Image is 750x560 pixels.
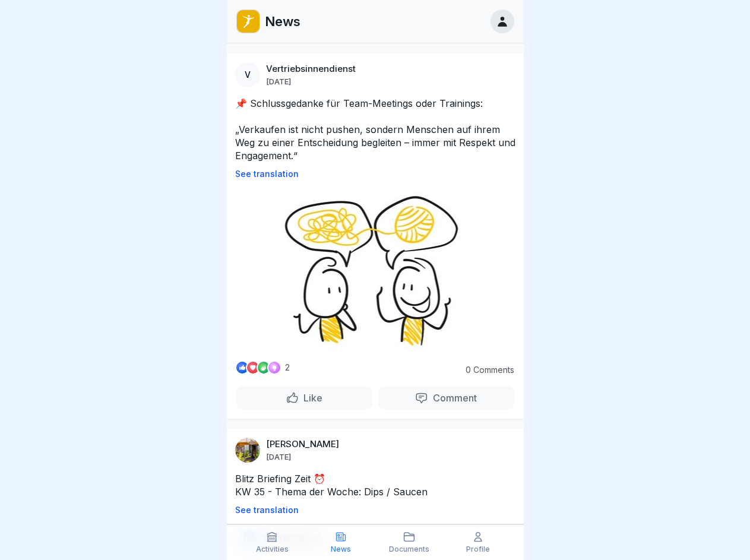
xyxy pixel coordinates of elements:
p: [DATE] [266,77,291,86]
p: See translation [235,169,515,179]
p: Profile [466,545,490,553]
p: See translation [235,505,515,515]
p: Activities [256,545,289,553]
img: oo2rwhh5g6mqyfqxhtbddxvd.png [237,10,260,33]
p: [DATE] [266,452,291,461]
p: Like [299,392,322,404]
p: News [331,545,351,553]
p: 2 [285,363,290,372]
p: Documents [389,545,429,553]
p: Vertriebsinnendienst [266,64,356,74]
p: 0 Comments [449,365,514,375]
p: Comment [428,392,477,404]
p: News [265,14,300,29]
p: 📌 Schlussgedanke für Team-Meetings oder Trainings: „Verkaufen ist nicht pushen, sondern Menschen ... [235,97,515,162]
div: V [235,62,260,87]
p: Blitz Briefing Zeit ⏰ KW 35 - Thema der Woche: Dips / Saucen [235,472,515,498]
p: [PERSON_NAME] [266,439,339,450]
img: Post Image [260,188,490,351]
